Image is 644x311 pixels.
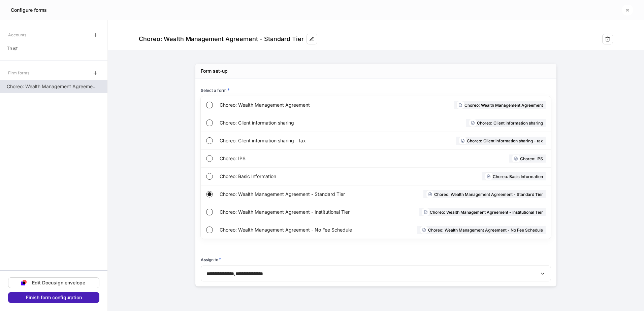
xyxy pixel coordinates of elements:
div: Choreo: Wealth Management Agreement - Standard Tier [423,190,546,198]
div: Edit Docusign envelope [32,280,85,285]
button: Edit Docusign envelope [8,277,99,288]
div: Form set-up [201,68,228,74]
div: Choreo: Basic Information [482,172,546,180]
div: Choreo: Wealth Management Agreement - Institutional Tier [419,208,546,216]
div: Choreo: Wealth Management Agreement [454,101,546,109]
span: Choreo: Wealth Management Agreement - No Fee Schedule [220,227,379,233]
p: Trust [7,45,18,52]
p: Choreo: Wealth Management Agreement - Standard Tier [7,83,97,90]
h6: Select a form [201,87,230,94]
div: Choreo: Wealth Management Agreement - Standard Tier [139,35,304,43]
span: Choreo: Wealth Management Agreement [220,102,377,108]
div: Choreo: Client information sharing [466,119,546,127]
span: Choreo: Wealth Management Agreement - Institutional Tier [220,209,379,215]
span: Choreo: Basic Information [220,173,374,180]
h6: Assign to [201,256,221,263]
span: Choreo: IPS [220,155,372,162]
div: Firm forms [8,67,29,79]
div: Choreo: Client information sharing - tax [456,137,546,145]
span: Choreo: Client information sharing - tax [220,137,376,144]
div: Choreo: Wealth Management Agreement - No Fee Schedule [417,226,546,234]
span: Choreo: Wealth Management Agreement - Standard Tier [220,191,379,198]
div: Accounts [8,29,26,41]
span: Choreo: Client information sharing [220,119,375,126]
h5: Configure forms [11,7,47,13]
div: Finish form configuration [26,295,82,300]
button: Finish form configuration [8,292,99,303]
span: , [234,270,235,276]
div: Choreo: IPS [509,154,546,163]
